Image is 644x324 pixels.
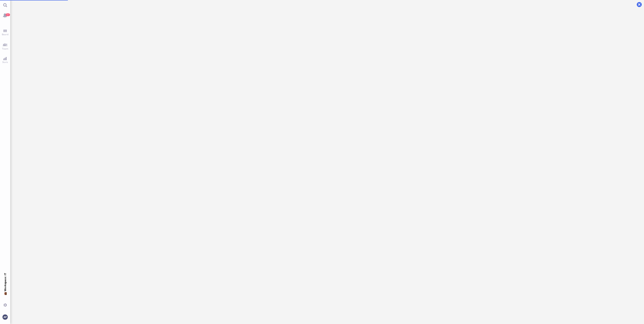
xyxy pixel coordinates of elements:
span: 161 [6,13,10,16]
span: Stats [1,60,9,64]
span: Team [1,47,10,50]
img: You [2,314,7,319]
span: 💼 Workspace: IT [3,291,7,302]
span: Board [1,33,10,36]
